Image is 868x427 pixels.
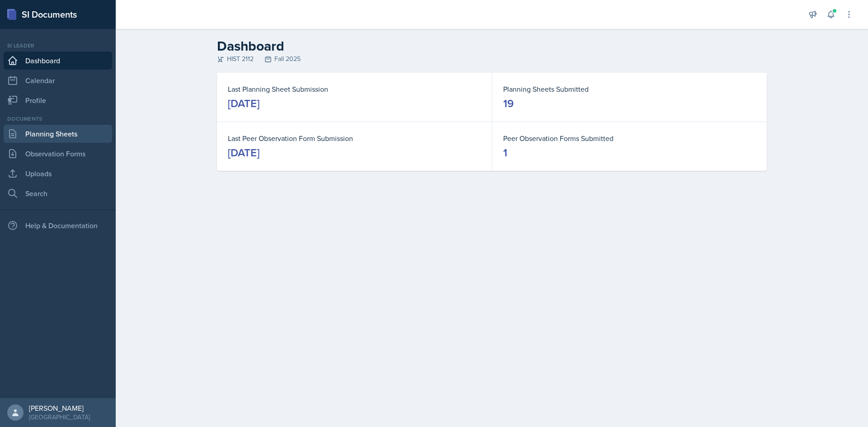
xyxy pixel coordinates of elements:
[4,42,112,50] div: Si leader
[217,38,767,54] h2: Dashboard
[4,216,112,235] div: Help & Documentation
[4,71,112,89] a: Calendar
[4,164,112,183] a: Uploads
[503,84,756,94] dt: Planning Sheets Submitted
[4,52,112,70] a: Dashboard
[503,133,756,144] dt: Peer Observation Forms Submitted
[4,145,112,163] a: Observation Forms
[228,84,481,94] dt: Last Planning Sheet Submission
[228,96,259,111] div: [DATE]
[503,145,507,160] div: 1
[4,91,112,109] a: Profile
[4,125,112,143] a: Planning Sheets
[217,54,767,64] div: HIST 2112 Fall 2025
[503,96,514,111] div: 19
[4,115,112,123] div: Documents
[29,413,90,422] div: [GEOGRAPHIC_DATA]
[228,133,481,144] dt: Last Peer Observation Form Submission
[4,184,112,202] a: Search
[228,145,259,160] div: [DATE]
[29,404,90,413] div: [PERSON_NAME]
